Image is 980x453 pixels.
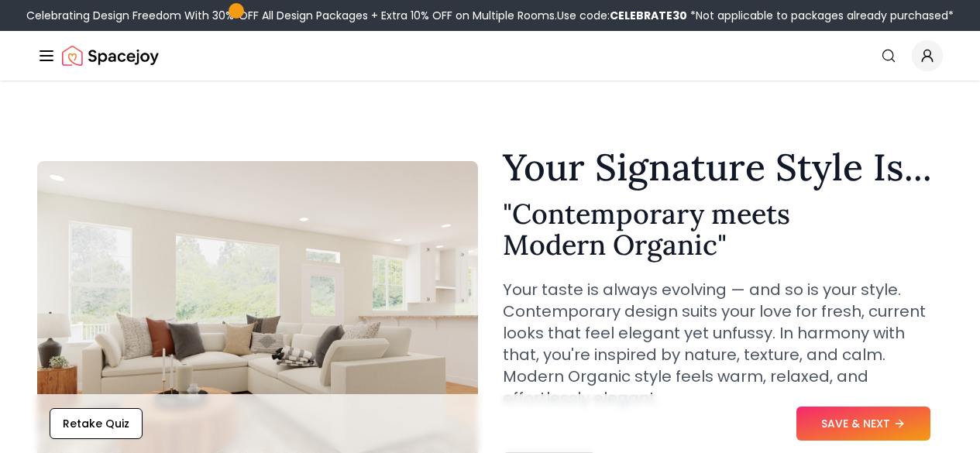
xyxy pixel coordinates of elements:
span: Use code: [557,8,687,23]
h2: " Contemporary meets Modern Organic " [503,198,944,260]
h1: Your Signature Style Is... [503,149,944,186]
button: Retake Quiz [50,408,143,439]
button: SAVE & NEXT [796,407,930,441]
div: Celebrating Design Freedom With 30% OFF All Design Packages + Extra 10% OFF on Multiple Rooms. [26,8,954,23]
span: *Not applicable to packages already purchased* [687,8,954,23]
nav: Global [37,31,943,81]
p: Your taste is always evolving — and so is your style. Contemporary design suits your love for fre... [503,279,944,409]
img: Spacejoy Logo [62,40,159,71]
a: Spacejoy [62,40,159,71]
b: CELEBRATE30 [610,8,687,23]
